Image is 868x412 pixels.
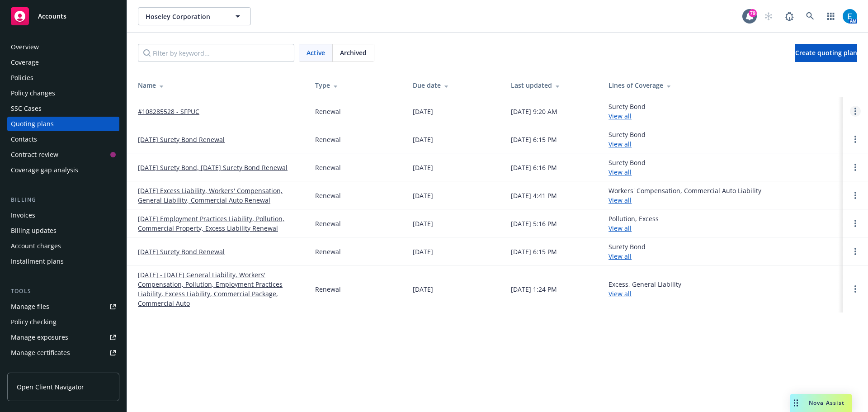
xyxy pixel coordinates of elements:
span: Create quoting plan [795,48,857,57]
div: Excess, General Liability [609,279,681,298]
a: Policy checking [7,315,119,329]
a: Invoices [7,208,119,223]
div: [DATE] 4:41 PM [511,191,557,200]
div: Contacts [11,132,37,147]
a: Billing updates [7,223,119,238]
div: [DATE] 6:16 PM [511,163,557,172]
div: [DATE] 1:24 PM [511,284,557,294]
a: SSC Cases [7,101,119,116]
a: Switch app [822,7,840,25]
a: Open options [850,106,861,117]
a: Manage files [7,299,119,314]
a: [DATE] Employment Practices Liability, Pollution, Commercial Property, Excess Liability Renewal [138,214,301,233]
div: Surety Bond [609,158,646,177]
img: photo [843,9,857,24]
a: #108285528 - SFPUC [138,107,199,116]
span: Archived [340,48,367,57]
div: Surety Bond [609,102,646,121]
a: Manage claims [7,361,119,375]
a: View all [609,289,632,298]
a: Contacts [7,132,119,147]
a: View all [609,252,632,260]
div: Renewal [315,284,341,294]
div: Quoting plans [11,117,54,131]
span: Active [307,48,325,57]
div: [DATE] [413,284,433,294]
div: [DATE] [413,219,433,228]
div: [DATE] 6:15 PM [511,135,557,144]
a: [DATE] Surety Bond Renewal [138,135,225,144]
div: [DATE] [413,191,433,200]
div: Installment plans [11,254,64,269]
a: Policy changes [7,86,119,100]
a: Contract review [7,147,119,162]
div: SSC Cases [11,101,42,116]
div: Policy changes [11,86,55,100]
div: Surety Bond [609,130,646,149]
div: Manage files [11,299,49,314]
div: Name [138,81,301,90]
a: Coverage [7,55,119,70]
a: [DATE] Excess Liability, Workers' Compensation, General Liability, Commercial Auto Renewal [138,186,301,205]
div: [DATE] 6:15 PM [511,247,557,256]
div: Billing [7,195,119,204]
div: Invoices [11,208,35,223]
div: Workers' Compensation, Commercial Auto Liability [609,186,761,205]
div: Renewal [315,163,341,172]
a: Accounts [7,4,119,29]
div: Coverage gap analysis [11,163,78,177]
a: Overview [7,40,119,54]
a: View all [609,224,632,232]
span: Nova Assist [809,399,844,407]
button: Nova Assist [790,394,852,412]
div: Overview [11,40,39,54]
a: Open options [850,134,861,145]
div: [DATE] 5:16 PM [511,219,557,228]
a: [DATE] Surety Bond, [DATE] Surety Bond Renewal [138,163,288,172]
a: Quoting plans [7,117,119,131]
a: Open options [850,162,861,173]
a: View all [609,196,632,204]
span: Hoseley Corporation [146,12,224,21]
div: Tools [7,287,119,296]
div: Renewal [315,219,341,228]
div: Renewal [315,247,341,256]
div: [DATE] [413,135,433,144]
a: View all [609,112,632,120]
a: Report a Bug [780,7,798,25]
div: Due date [413,81,496,90]
a: View all [609,140,632,148]
a: [DATE] Surety Bond Renewal [138,247,225,256]
a: Search [801,7,819,25]
div: Drag to move [790,394,802,412]
a: Open options [850,246,861,257]
div: 79 [749,9,757,17]
div: Manage certificates [11,346,70,360]
a: Policies [7,71,119,85]
div: Billing updates [11,223,57,238]
div: Last updated [511,81,594,90]
div: Contract review [11,147,58,162]
div: Pollution, Excess [609,214,659,233]
div: Account charges [11,239,61,253]
a: Installment plans [7,254,119,269]
div: Surety Bond [609,242,646,261]
span: Accounts [38,13,66,20]
div: Policy checking [11,315,57,329]
a: Open options [850,218,861,229]
a: [DATE] - [DATE] General Liability, Workers' Compensation, Pollution, Employment Practices Liabili... [138,270,301,308]
div: [DATE] [413,163,433,172]
div: [DATE] [413,107,433,116]
a: Manage certificates [7,346,119,360]
a: Coverage gap analysis [7,163,119,177]
a: Start snowing [759,7,778,25]
a: Manage exposures [7,330,119,345]
a: Account charges [7,239,119,253]
div: Type [315,81,398,90]
a: Open options [850,284,861,294]
a: View all [609,168,632,176]
div: Renewal [315,191,341,200]
div: [DATE] [413,247,433,256]
div: Coverage [11,55,39,70]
